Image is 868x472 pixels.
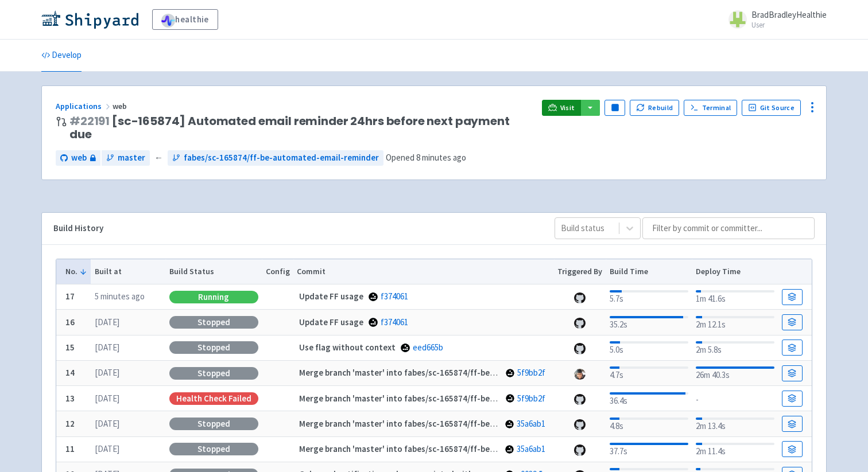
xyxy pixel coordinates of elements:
[65,443,75,454] b: 11
[165,259,262,284] th: Build Status
[69,113,110,129] a: #22191
[169,367,258,380] div: Stopped
[95,418,119,429] time: [DATE]
[118,151,145,165] span: master
[41,10,138,29] img: Shipyard logo
[65,393,75,404] b: 13
[782,340,803,356] a: Build Details
[41,40,82,72] a: Develop
[95,342,119,353] time: [DATE]
[91,259,165,284] th: Built at
[299,342,396,353] strong: Use flag without context
[299,317,363,327] strong: Update FF usage
[642,217,815,239] input: Filter by commit or committer...
[65,291,75,302] b: 17
[65,266,87,278] button: No.
[299,443,599,454] strong: Merge branch 'master' into fabes/sc-165874/ff-be-automated-email-reminder
[53,222,536,235] div: Build History
[293,259,554,284] th: Commit
[95,367,119,378] time: [DATE]
[630,100,679,116] button: Rebuild
[386,152,466,163] span: Opened
[560,103,575,112] span: Visit
[154,151,163,165] span: ←
[169,418,258,430] div: Stopped
[71,151,87,165] span: web
[696,415,774,433] div: 2m 13.4s
[169,291,258,303] div: Running
[69,115,533,141] span: [sc-165874] Automated email reminder 24hrs before next payment due
[168,150,383,166] a: fabes/sc-165874/ff-be-automated-email-reminder
[782,289,803,305] a: Build Details
[782,441,803,457] a: Build Details
[517,418,545,429] a: 35a6ab1
[95,291,145,302] time: 5 minutes ago
[610,390,688,408] div: 36.4s
[56,150,100,166] a: web
[299,418,599,429] strong: Merge branch 'master' into fabes/sc-165874/ff-be-automated-email-reminder
[606,259,692,284] th: Build Time
[517,367,545,378] a: 5f9bb2f
[610,339,688,357] div: 5.0s
[65,367,75,378] b: 14
[95,317,119,327] time: [DATE]
[692,259,778,284] th: Deploy Time
[696,339,774,357] div: 2m 5.8s
[742,100,801,116] a: Git Source
[517,393,545,404] a: 5f9bb2f
[722,10,827,29] a: BradBradleyHealthie User
[262,259,293,284] th: Config
[299,367,599,378] strong: Merge branch 'master' into fabes/sc-165874/ff-be-automated-email-reminder
[610,314,688,331] div: 35.2s
[782,365,803,381] a: Build Details
[381,317,408,327] a: f374061
[184,151,379,165] span: fabes/sc-165874/ff-be-automated-email-reminder
[169,316,258,329] div: Stopped
[65,342,75,353] b: 15
[696,440,774,458] div: 2m 11.4s
[169,392,258,405] div: Health check failed
[95,393,119,404] time: [DATE]
[413,342,443,353] a: eed665b
[65,317,75,327] b: 16
[751,9,827,20] span: BradBradleyHealthie
[610,415,688,433] div: 4.8s
[782,391,803,407] a: Build Details
[517,443,545,454] a: 35a6ab1
[416,152,466,163] time: 8 minutes ago
[610,288,688,306] div: 5.7s
[751,21,827,29] small: User
[299,393,599,404] strong: Merge branch 'master' into fabes/sc-165874/ff-be-automated-email-reminder
[152,9,218,30] a: healthie
[782,314,803,330] a: Build Details
[95,443,119,454] time: [DATE]
[696,314,774,331] div: 2m 12.1s
[102,150,150,166] a: master
[782,416,803,432] a: Build Details
[696,364,774,382] div: 26m 40.3s
[696,391,774,407] div: -
[169,341,258,354] div: Stopped
[610,364,688,382] div: 4.7s
[696,288,774,306] div: 1m 41.6s
[299,291,363,302] strong: Update FF usage
[113,101,129,111] span: web
[169,443,258,455] div: Stopped
[554,259,606,284] th: Triggered By
[65,418,75,429] b: 12
[604,100,625,116] button: Pause
[542,100,581,116] a: Visit
[610,440,688,458] div: 37.7s
[684,100,737,116] a: Terminal
[381,291,408,302] a: f374061
[56,101,113,111] a: Applications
